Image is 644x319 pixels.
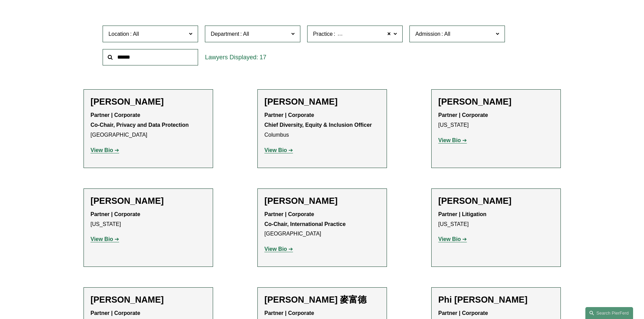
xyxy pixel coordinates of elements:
span: Department [211,31,239,37]
h2: [PERSON_NAME] [438,96,554,107]
strong: View Bio [438,236,461,242]
strong: Partner | Corporate [265,310,314,316]
strong: View Bio [265,147,287,153]
strong: View Bio [91,236,113,242]
a: View Bio [438,236,467,242]
strong: Partner | Corporate [438,112,488,118]
p: [US_STATE] [438,210,554,229]
p: [US_STATE] [438,110,554,130]
a: View Bio [91,147,119,153]
span: 17 [259,54,266,61]
strong: View Bio [91,147,113,153]
strong: Partner | Corporate Co-Chair, Privacy and Data Protection [91,112,189,128]
a: View Bio [265,147,293,153]
p: [US_STATE] [91,210,206,229]
p: [GEOGRAPHIC_DATA] [91,110,206,140]
a: View Bio [265,246,293,252]
a: Search this site [585,307,633,319]
strong: View Bio [438,137,461,143]
strong: Partner | Corporate [265,211,314,217]
strong: Partner | Litigation [438,211,486,217]
span: Practice [313,31,333,37]
strong: Partner | Corporate [438,310,488,316]
h2: [PERSON_NAME] [91,196,206,206]
strong: Partner | Corporate Chief Diversity, Equity & Inclusion Officer [265,112,372,128]
a: View Bio [91,236,119,242]
a: View Bio [438,137,467,143]
span: Location [108,31,129,37]
strong: Partner | Corporate [91,211,140,217]
p: [GEOGRAPHIC_DATA] [265,210,380,239]
h2: [PERSON_NAME] [438,196,554,206]
h2: [PERSON_NAME] 麥富德 [265,294,380,305]
strong: View Bio [265,246,287,252]
strong: Co-Chair, International Practice [265,221,346,227]
span: Admission [415,31,440,37]
h2: [PERSON_NAME] [265,196,380,206]
span: Privacy and Data Protection [336,30,404,39]
p: Columbus [265,110,380,140]
h2: Phi [PERSON_NAME] [438,294,554,305]
h2: [PERSON_NAME] [265,96,380,107]
h2: [PERSON_NAME] [91,294,206,305]
h2: [PERSON_NAME] [91,96,206,107]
